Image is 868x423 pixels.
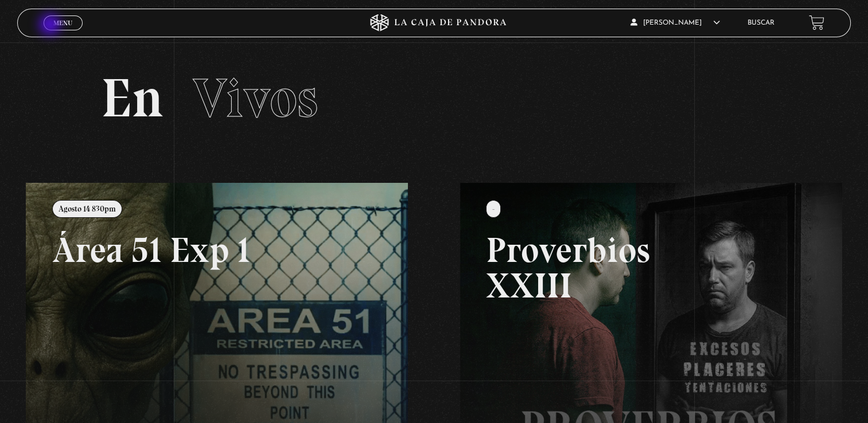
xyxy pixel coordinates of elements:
[748,19,774,26] a: Buscar
[630,19,720,26] span: [PERSON_NAME]
[49,29,76,37] span: Cerrar
[101,71,768,126] h2: En
[53,19,72,26] span: Menu
[193,65,318,131] span: Vivos
[809,15,824,30] a: View your shopping cart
